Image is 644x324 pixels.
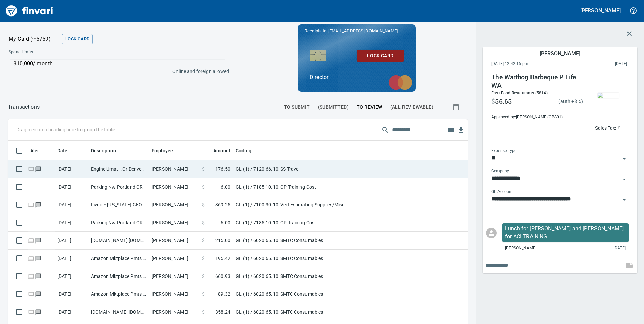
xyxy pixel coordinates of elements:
td: [DATE] [55,285,88,303]
td: Amazon Mktplace Pmts [DOMAIN_NAME][URL] WA [88,250,149,267]
p: My Card (···5759) [9,35,59,43]
button: Download Table [456,125,466,135]
span: 358.24 [215,309,230,315]
td: [PERSON_NAME] [149,250,199,267]
span: Amount [204,147,230,155]
span: 6.00 [221,219,230,226]
h5: [PERSON_NAME] [540,50,580,57]
span: 195.42 [215,255,230,262]
h4: The Warthog Barbeque P Fife WA [491,73,583,90]
span: $ [202,309,205,315]
span: $ [202,273,205,280]
span: $ [491,98,495,106]
span: Spend Limits [9,49,130,56]
td: [DATE] [55,267,88,285]
td: GL (1) / 7185.10.10: OP Training Cost [233,214,401,232]
button: Open [620,195,629,204]
td: [PERSON_NAME] [149,303,199,321]
span: Amount [213,147,230,155]
span: Online transaction [28,256,35,260]
span: Lock Card [65,35,89,43]
td: GL (1) / 6020.65.10: SMTC Consumables [233,267,401,285]
span: Alert [30,147,50,155]
td: GL (1) / 7185.10.10: OP Training Cost [233,178,401,196]
span: Employee [152,147,182,155]
p: Sales Tax: [595,125,616,131]
td: [DATE] [55,178,88,196]
p: Transactions [8,103,40,111]
span: Online transaction [28,292,35,296]
span: 176.50 [215,166,230,172]
h5: [PERSON_NAME] [580,7,621,14]
label: GL Account [491,190,513,194]
p: $10,000 / month [13,60,225,68]
span: $ [202,166,205,172]
span: $ [574,99,577,104]
span: [DATE] 12:42:16 pm [491,61,572,67]
span: Fast Food Restaurants (5814) [491,91,548,95]
span: Lock Card [362,52,398,60]
span: $ [202,237,205,244]
span: Has messages [35,256,42,260]
td: [PERSON_NAME] [149,267,199,285]
span: Has messages [35,202,42,207]
div: Final charge was 10% more than initial transaction [491,97,583,106]
span: [PERSON_NAME] [505,245,536,252]
td: [DATE] [55,232,88,250]
img: receipts%2Ftapani%2F2025-09-16%2FGHNYdspGYrXxA67nmLmbnO5uZPv1__G9xD9OWON7B0Iv8UYTRLe_thumb.jpg [598,93,619,98]
span: Description [91,147,116,155]
span: Coding [236,147,260,155]
button: Close transaction [621,26,637,42]
span: Has messages [35,238,42,242]
p: Drag a column heading here to group the table [16,126,115,133]
td: Parking Nw Portland OR [88,178,149,196]
span: Online transaction [28,238,35,242]
span: Date [57,147,76,155]
button: Sales Tax:? [593,123,621,133]
td: Amazon Mktplace Pmts [DOMAIN_NAME][URL] WA [88,285,149,303]
td: Engine Umatill,Or Denver CO [88,160,149,178]
span: Unable to determine tax [618,124,620,132]
td: [DOMAIN_NAME] [DOMAIN_NAME][URL] WA [88,303,149,321]
span: Online transaction [28,167,35,171]
td: [PERSON_NAME] [149,285,199,303]
img: Finvari [4,3,55,19]
nav: breadcrumb [8,103,40,111]
p: Receipts to: [304,28,409,34]
span: ? [618,124,620,132]
img: mastercard.svg [385,72,416,93]
button: Show transactions within a particular date range [446,99,468,115]
span: Date [57,147,68,155]
td: GL (1) / 6020.65.10: SMTC Consumables [233,250,401,267]
span: $ [202,255,205,262]
span: Online transaction [28,274,35,278]
span: $ [202,291,205,297]
span: This records your note into the expense. If you would like to send a message to an employee inste... [621,257,637,273]
span: 5 [577,99,581,104]
span: $ [202,184,205,190]
td: [PERSON_NAME] [149,160,199,178]
td: GL (1) / 7120.66.10: SS Travel [233,160,401,178]
span: Has messages [35,292,42,296]
button: Open [620,154,629,163]
button: Lock Card [357,50,404,62]
td: GL (1) / 6020.65.10: SMTC Consumables [233,285,401,303]
label: Company [491,169,509,173]
span: To Review [357,103,382,111]
span: 6.00 [221,184,230,190]
span: (All Reviewable) [390,103,433,111]
button: [PERSON_NAME] [579,5,622,16]
span: (Submitted) [318,103,349,111]
span: 660.93 [215,273,230,280]
p: Lunch for [PERSON_NAME] and [PERSON_NAME] for ACI TRAINING [505,225,626,241]
span: 369.25 [215,201,230,208]
button: Open [620,174,629,184]
span: 89.32 [218,291,230,297]
p: (auth + ) [558,98,583,105]
span: 215.00 [215,237,230,244]
p: Online and foreign allowed [3,68,229,75]
td: GL (1) / 7100.30.10: Vert Estimating Supplies/Misc [233,196,401,214]
span: Approved by: [PERSON_NAME] ( OPS01 ) [491,114,583,121]
button: Lock Card [62,34,93,44]
td: Fiverr * [US_STATE][GEOGRAPHIC_DATA] [88,196,149,214]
